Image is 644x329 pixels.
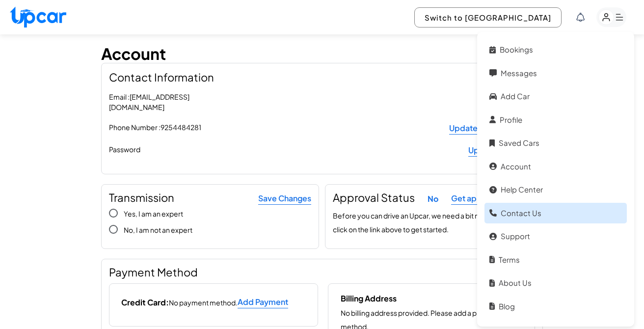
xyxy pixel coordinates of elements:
h2: Approval Status [333,192,415,203]
h2: Payment Method [109,267,198,277]
div: Save Changes [258,192,311,205]
h3: Billing Address [341,294,397,303]
a: Update Password [468,144,535,157]
h3: Credit Card: [121,298,169,307]
span: Yes, I am an expert [124,209,183,218]
button: Add Payment [238,296,288,308]
p: Before you can drive an Upcar, we need a bit more information, click on the link above to get sta... [333,209,535,236]
a: Add car [484,86,627,107]
h2: Transmission [109,192,174,203]
a: About Us [484,273,627,294]
h1: Account [101,44,166,63]
button: Switch to [GEOGRAPHIC_DATA] [414,7,562,27]
a: Contact Us [484,203,627,224]
a: Get approved to drive [451,192,535,205]
a: Messages [484,63,627,84]
a: Help Center [484,179,627,200]
a: Saved Cars [484,133,627,154]
a: Terms [484,249,627,271]
label: Password [109,144,237,157]
a: Update Phone Number [449,122,535,135]
span: No, I am not an expert [124,225,192,234]
a: Bookings [484,39,627,60]
h2: Contact Information [109,71,535,83]
p: No [428,192,438,206]
a: Blog [484,296,627,317]
p: No payment method. [169,296,238,309]
a: Profile [484,110,627,131]
img: Upcar Logo [10,6,66,27]
a: Account [484,156,627,177]
label: Email : [EMAIL_ADDRESS][DOMAIN_NAME] [109,92,237,112]
label: Phone Number : 9254484281 [109,122,237,135]
a: Support [484,226,627,247]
